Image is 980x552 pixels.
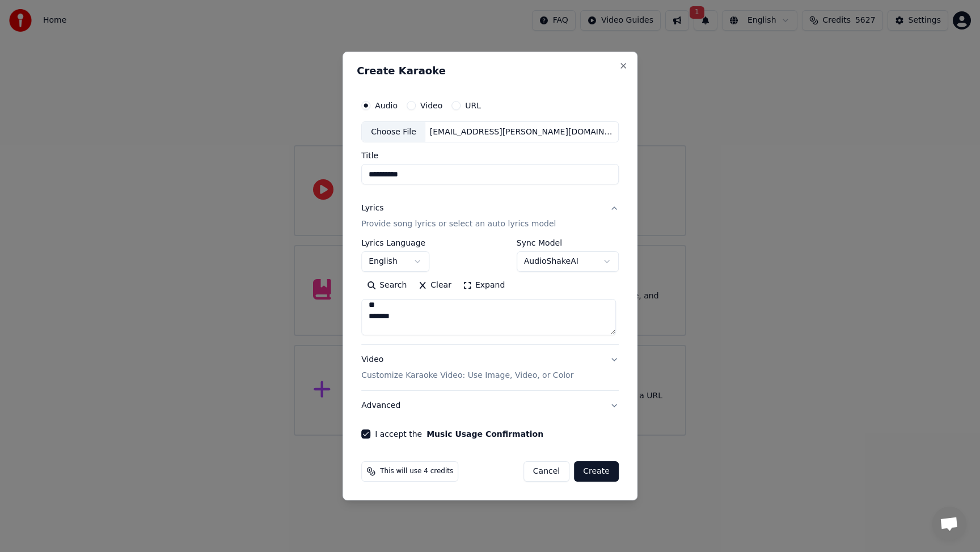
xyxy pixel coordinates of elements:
button: Advanced [361,391,619,420]
h2: Create Karaoke [357,66,623,76]
div: Video [361,355,573,382]
button: LyricsProvide song lyrics or select an auto lyrics model [361,194,619,239]
div: [EMAIL_ADDRESS][PERSON_NAME][DOMAIN_NAME]/Shared drives/Sing King G Drive/Filemaker/CPT_Tracks/Ne... [425,127,618,138]
div: Choose File [362,122,425,142]
button: Create [574,461,619,482]
button: Expand [457,277,510,295]
button: Search [361,277,412,295]
p: Provide song lyrics or select an auto lyrics model [361,219,556,230]
div: LyricsProvide song lyrics or select an auto lyrics model [361,239,619,345]
label: Video [420,102,442,109]
label: Lyrics Language [361,239,429,247]
label: I accept the [375,430,543,438]
p: Customize Karaoke Video: Use Image, Video, or Color [361,370,573,381]
button: I accept the [426,430,543,438]
button: VideoCustomize Karaoke Video: Use Image, Video, or Color [361,345,619,391]
button: Clear [412,277,457,295]
div: Lyrics [361,203,383,214]
span: This will use 4 credits [380,467,453,476]
label: Sync Model [517,239,619,247]
label: URL [465,102,481,109]
button: Cancel [523,461,569,482]
label: Title [361,152,619,160]
label: Audio [375,102,398,109]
